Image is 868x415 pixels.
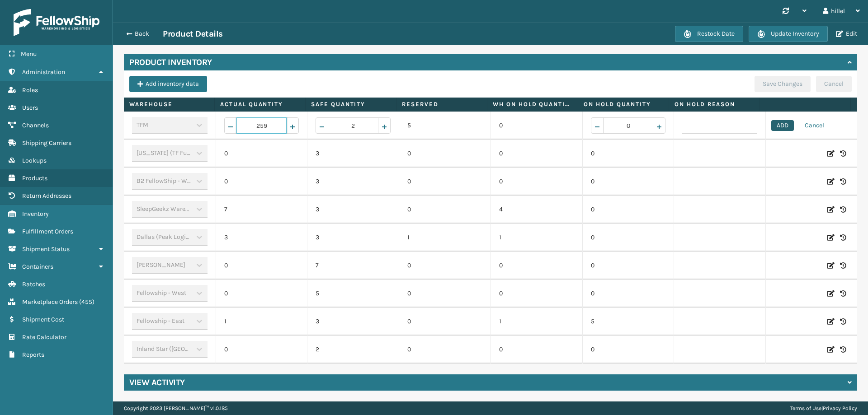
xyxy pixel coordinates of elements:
i: Edit [827,149,835,158]
i: Inventory History [840,261,846,270]
i: Inventory History [840,177,846,186]
span: Batches [22,280,45,288]
td: 0 [216,140,307,168]
p: 0 [407,149,482,158]
img: logo [14,9,99,36]
label: WH On hold quantity [493,100,572,108]
span: Marketplace Orders [22,298,78,306]
button: Add inventory data [129,76,207,92]
i: Inventory History [840,149,846,158]
h3: Product Details [163,28,223,39]
label: Warehouse [129,100,209,108]
i: Edit [827,317,835,326]
td: 0 [582,224,674,252]
i: Inventory History [840,205,846,214]
span: Containers [22,263,53,270]
p: 0 [407,177,482,186]
td: 3 [307,140,399,168]
span: Decrease value [316,118,353,133]
td: 0 [216,280,307,308]
p: 0 [407,345,482,354]
span: Administration [22,68,65,76]
td: 0 [491,280,582,308]
p: 5 [407,121,482,130]
i: Edit [827,233,835,242]
span: Products [22,174,47,182]
span: ( 455 ) [79,298,94,306]
td: 0 [582,336,674,364]
td: 0 [491,336,582,364]
td: 0 [491,168,582,196]
button: Cancel [816,76,852,92]
p: 1 [407,233,482,242]
p: 0 [407,317,482,326]
label: Actual Quantity [220,100,300,108]
a: Terms of Use [790,405,821,411]
span: Channels [22,121,49,129]
span: Fulfillment Orders [22,228,73,235]
h4: View Activity [129,377,185,388]
td: 3 [307,196,399,224]
td: 7 [216,196,307,224]
td: 0 [582,196,674,224]
button: Back [121,30,163,38]
label: On Hold Reason [675,100,754,108]
td: 7 [307,252,399,280]
td: 3 [216,224,307,252]
i: Inventory History [840,345,846,354]
label: Safe Quantity [311,100,391,108]
td: 0 [582,280,674,308]
i: Edit [827,261,835,270]
td: 0 [216,336,307,364]
label: Reserved [402,100,481,108]
span: Shipping Carriers [22,139,71,147]
span: Shipment Status [22,245,70,253]
a: Privacy Policy [823,405,857,411]
td: 0 [491,252,582,280]
td: 0 [582,252,674,280]
td: 3 [307,168,399,196]
i: Edit [827,205,835,214]
span: Rate Calculator [22,333,66,341]
td: 3 [307,308,399,336]
span: Menu [21,50,37,58]
i: Inventory History [840,289,846,298]
span: Shipment Cost [22,316,64,323]
span: Lookups [22,157,47,164]
p: 0 [407,205,482,214]
td: 3 [307,224,399,252]
span: Return Addresses [22,192,71,200]
p: 0 [407,289,482,298]
td: 2 [307,336,399,364]
td: 5 [582,308,674,336]
span: Inventory [22,210,49,218]
i: Edit [827,345,835,354]
i: Edit [827,177,835,186]
label: On Hold Quantity [584,100,663,108]
span: Users [22,104,38,112]
td: 4 [491,196,582,224]
td: 5 [307,280,399,308]
td: 1 [491,224,582,252]
button: Save Changes [755,76,811,92]
i: Edit [827,289,835,298]
span: Reports [22,351,44,359]
td: 1 [491,308,582,336]
div: | [790,401,857,415]
button: ADD [771,120,794,131]
h4: Product Inventory [129,57,212,68]
span: Decrease value [225,118,262,133]
p: Copyright 2023 [PERSON_NAME]™ v 1.0.185 [124,401,228,415]
td: 1 [216,308,307,336]
button: Update Inventory [749,26,828,42]
button: Edit [833,30,860,38]
span: Roles [22,86,38,94]
td: 0 [491,112,582,140]
td: 0 [216,252,307,280]
td: 0 [491,140,582,168]
td: 0 [582,140,674,168]
p: 0 [407,261,482,270]
i: Inventory History [840,233,846,242]
button: Restock Date [675,26,743,42]
td: 0 [582,168,674,196]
